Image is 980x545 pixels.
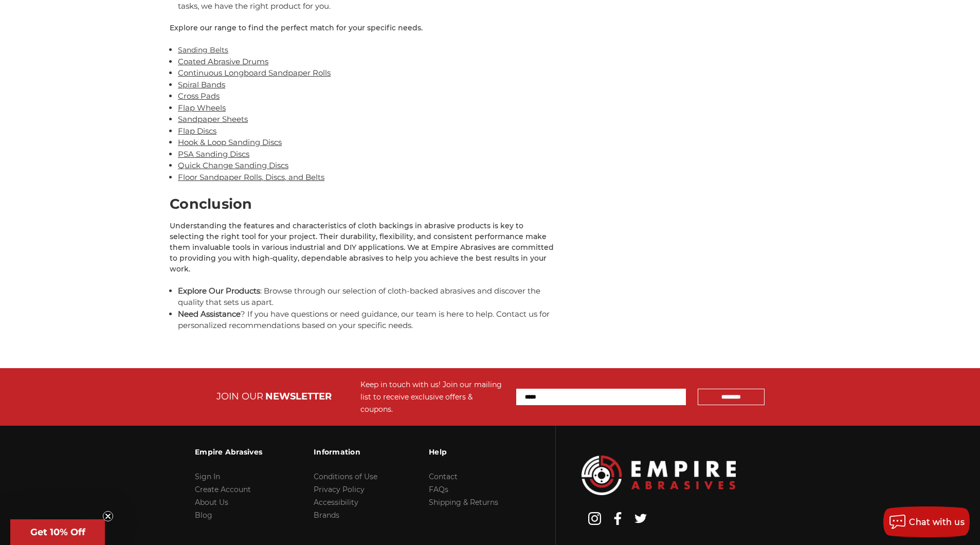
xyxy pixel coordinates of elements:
[429,441,498,463] h3: Help
[216,391,263,402] span: JOIN OUR
[178,309,241,319] strong: Need Assistance
[178,103,226,113] a: Flap Wheels
[429,498,498,507] a: Shipping & Returns
[429,485,448,494] a: FAQs
[178,68,331,78] a: Continuous Longboard Sandpaper Rolls
[265,391,332,402] span: NEWSLETTER
[178,126,216,136] a: Flap Discs
[103,511,113,521] button: Close teaser
[170,23,555,33] p: Explore our range to find the perfect match for your specific needs.
[170,194,555,215] h1: Conclusion
[178,80,225,89] a: Spiral Bands
[360,378,506,415] div: Keep in touch with us! Join our mailing list to receive exclusive offers & coupons.
[178,172,324,182] a: Floor Sandpaper Rolls, Discs, and Belts
[883,506,970,537] button: Chat with us
[195,485,251,494] a: Create Account
[30,526,85,538] span: Get 10% Off
[429,472,458,481] a: Contact
[314,498,358,507] a: Accessibility
[195,441,262,463] h3: Empire Abrasives
[314,511,339,520] a: Brands
[178,57,268,66] a: Coated Abrasive Drums
[178,91,220,101] a: Cross Pads
[178,137,282,147] a: Hook & Loop Sanding Discs
[195,511,212,520] a: Blog
[314,472,377,481] a: Conditions of Use
[314,485,365,494] a: Privacy Policy
[178,114,248,124] a: Sandpaper Sheets
[178,308,555,332] li: ? If you have questions or need guidance, our team is here to help. Contact us for personalized r...
[178,149,249,159] a: PSA Sanding Discs
[178,160,288,170] a: Quick Change Sanding Discs
[195,472,220,481] a: Sign In
[10,519,105,545] div: Get 10% OffClose teaser
[170,221,555,275] p: Understanding the features and characteristics of cloth backings in abrasive products is key to s...
[178,45,228,55] a: Sanding Belts
[195,498,228,507] a: About Us
[314,441,377,463] h3: Information
[909,517,965,527] span: Chat with us
[178,286,260,296] strong: Explore Our Products
[178,285,555,308] li: : Browse through our selection of cloth-backed abrasives and discover the quality that sets us ap...
[582,456,736,495] img: Empire Abrasives Logo Image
